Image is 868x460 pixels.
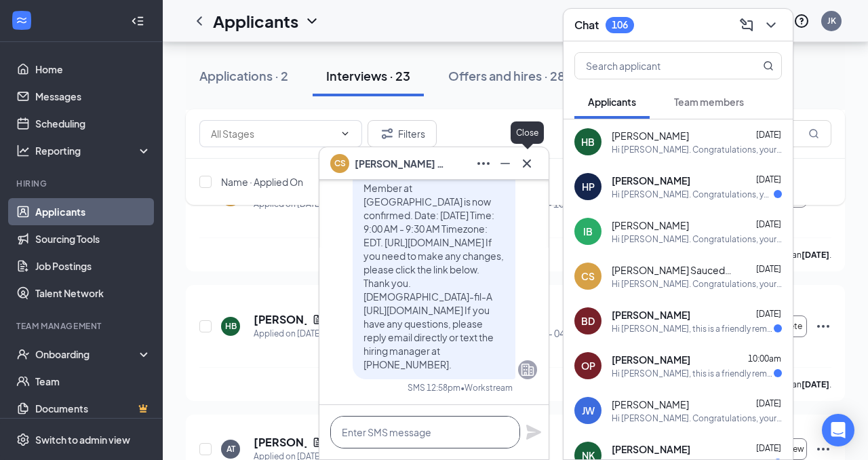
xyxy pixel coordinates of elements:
[516,153,538,174] button: Cross
[35,83,151,110] a: Messages
[612,129,689,142] span: [PERSON_NAME]
[738,17,755,33] svg: ComposeMessage
[35,56,151,83] a: Home
[793,13,810,29] svg: QuestionInfo
[379,126,395,142] svg: Filter
[35,144,152,157] div: Reporting
[131,14,144,28] svg: Collapse
[497,155,513,172] svg: Minimize
[581,269,595,283] div: CS
[475,155,492,172] svg: Ellipses
[226,443,235,455] div: AT
[304,13,320,29] svg: ChevronDown
[581,135,595,149] div: HB
[35,110,151,137] a: Scheduling
[575,53,736,79] input: Search applicant
[748,353,781,364] span: 10:00am
[16,433,30,446] svg: Settings
[612,144,782,155] div: Hi [PERSON_NAME]. Congratulations, your meeting with [DEMOGRAPHIC_DATA]-fil-A for Guest services ...
[326,67,410,84] div: Interviews · 23
[35,368,151,395] a: Team
[756,309,781,319] span: [DATE]
[612,263,734,277] span: [PERSON_NAME] Saucedo_Bustos
[582,180,595,193] div: HP
[16,144,30,157] svg: Analysis
[612,308,690,322] span: [PERSON_NAME]
[763,60,774,71] svg: MagnifyingGlass
[756,174,781,185] span: [DATE]
[612,353,690,366] span: [PERSON_NAME]
[211,126,334,141] input: All Stages
[822,414,854,446] div: Open Intercom Messenger
[355,156,450,171] span: [PERSON_NAME] Saucedo_Bustos
[763,17,779,33] svg: ChevronDown
[736,14,757,36] button: ComposeMessage
[448,67,572,84] div: Offers and hires · 283
[674,96,744,108] span: Team members
[574,18,599,33] h3: Chat
[612,398,689,411] span: [PERSON_NAME]
[815,441,831,457] svg: Ellipses
[35,198,151,225] a: Applicants
[16,178,149,189] div: Hiring
[526,424,542,440] svg: Plane
[612,189,774,200] div: Hi [PERSON_NAME]. Congratulations, your meeting with [DEMOGRAPHIC_DATA]-fil-A for Back-of-House T...
[808,128,819,139] svg: MagnifyingGlass
[582,404,595,417] div: JW
[408,382,460,394] div: SMS 12:58pm
[225,320,237,332] div: HB
[581,359,595,372] div: OP
[612,19,628,31] div: 106
[827,15,836,26] div: JK
[254,312,307,327] h5: [PERSON_NAME]
[612,413,782,424] div: Hi [PERSON_NAME]. Congratulations, your meeting with [DEMOGRAPHIC_DATA]-fil-A for Back of House T...
[16,320,149,332] div: Team Management
[35,225,151,252] a: Sourcing Tools
[511,121,544,144] div: Close
[612,218,689,232] span: [PERSON_NAME]
[588,96,636,108] span: Applicants
[35,252,151,280] a: Job Postings
[473,153,494,174] button: Ellipses
[612,174,690,187] span: [PERSON_NAME]
[802,250,829,260] b: [DATE]
[191,13,208,29] svg: ChevronLeft
[254,435,307,450] h5: [PERSON_NAME]
[15,14,28,27] svg: WorkstreamLogo
[756,130,781,140] span: [DATE]
[35,395,151,422] a: DocumentsCrown
[213,9,298,33] h1: Applicants
[756,443,781,453] span: [DATE]
[583,225,593,238] div: IB
[756,219,781,229] span: [DATE]
[612,233,782,245] div: Hi [PERSON_NAME]. Congratulations, your meeting with [DEMOGRAPHIC_DATA]-fil-A for Back of House T...
[199,67,288,84] div: Applications · 2
[35,433,130,446] div: Switch to admin view
[612,278,782,290] div: Hi [PERSON_NAME]. Congratulations, your meeting with [DEMOGRAPHIC_DATA]-fil-A for Back of House T...
[519,362,536,378] svg: Company
[760,14,782,36] button: ChevronDown
[16,347,30,361] svg: UserCheck
[802,379,829,389] b: [DATE]
[312,314,323,325] svg: Document
[368,120,437,147] button: Filter Filters
[35,347,140,361] div: Onboarding
[612,442,690,456] span: [PERSON_NAME]
[815,318,831,334] svg: Ellipses
[221,175,303,189] span: Name · Applied On
[756,264,781,274] span: [DATE]
[581,314,595,328] div: BD
[494,153,516,174] button: Minimize
[756,398,781,408] span: [DATE]
[254,327,323,341] div: Applied on [DATE]
[312,437,323,448] svg: Document
[612,368,774,379] div: Hi [PERSON_NAME], this is a friendly reminder. Your meeting with [DEMOGRAPHIC_DATA]-fil-A for Bac...
[460,382,513,394] span: • Workstream
[612,323,774,334] div: Hi [PERSON_NAME], this is a friendly reminder. Your meeting with [DEMOGRAPHIC_DATA]-fil-A for Gue...
[340,128,351,139] svg: ChevronDown
[35,280,151,307] a: Talent Network
[519,155,535,172] svg: Cross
